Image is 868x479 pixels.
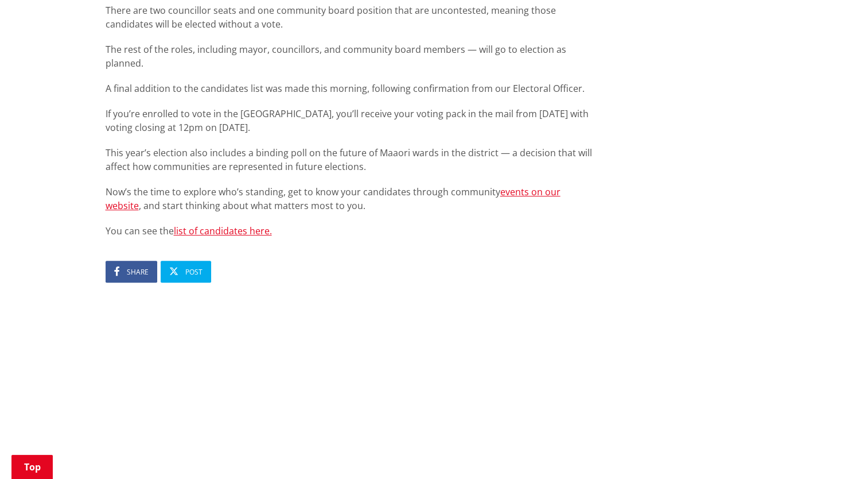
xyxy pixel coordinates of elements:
[127,267,149,277] span: Share
[106,185,594,213] p: Now’s the time to explore who’s standing, get to know your candidates through community , and sta...
[106,306,594,426] iframe: fb:comments Facebook Social Plugin
[815,431,857,472] iframe: Messenger Launcher
[106,3,594,31] p: There are two councillor seats and one community board position that are uncontested, meaning tho...
[106,107,594,134] p: If you’re enrolled to vote in the [GEOGRAPHIC_DATA], you’ll receive your voting pack in the mail ...
[11,455,53,479] a: Top
[106,146,594,173] p: This year’s election also includes a binding poll on the future of Maaori wards in the district —...
[161,261,211,283] a: Post
[106,82,594,95] p: A final addition to the candidates list was made this morning, following confirmation from our El...
[106,186,560,212] a: events on our website
[174,225,272,237] a: list of candidates here.
[106,261,157,283] a: Share
[185,267,203,277] span: Post
[106,43,594,70] p: The rest of the roles, including mayor, councillors, and community board members — will go to ele...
